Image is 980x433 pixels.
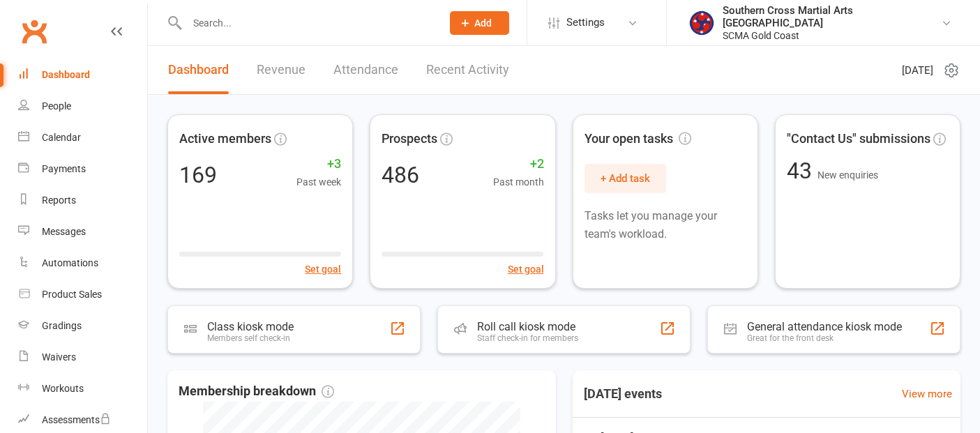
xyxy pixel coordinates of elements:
[573,381,673,407] h3: [DATE] events
[493,174,544,190] span: Past month
[18,373,147,404] a: Workouts
[902,386,952,402] a: View more
[296,174,341,190] span: Past week
[493,154,544,174] span: +2
[723,29,941,42] div: SCMA Gold Coast
[585,164,666,193] button: + Add task
[18,248,147,279] a: Automations
[42,289,102,300] div: Product Sales
[382,129,437,149] span: Prospects
[42,163,86,174] div: Payments
[787,158,817,184] span: 43
[18,153,147,185] a: Payments
[450,11,509,35] button: Add
[18,122,147,153] a: Calendar
[42,100,71,112] div: People
[477,333,578,343] div: Staff check-in for members
[207,320,294,333] div: Class kiosk mode
[723,4,941,29] div: Southern Cross Martial Arts [GEOGRAPHIC_DATA]
[257,46,306,94] a: Revenue
[747,333,902,343] div: Great for the front desk
[42,414,111,425] div: Assessments
[17,14,52,49] a: Clubworx
[207,333,294,343] div: Members self check-in
[585,207,746,243] p: Tasks let you manage your team's workload.
[585,129,691,149] span: Your open tasks
[787,129,930,149] span: "Contact Us" submissions
[42,69,90,80] div: Dashboard
[508,261,544,277] button: Set goal
[566,7,605,38] span: Settings
[305,261,341,277] button: Set goal
[18,216,147,248] a: Messages
[474,17,492,29] span: Add
[18,185,147,216] a: Reports
[817,169,878,181] span: New enquiries
[18,342,147,373] a: Waivers
[42,383,84,394] div: Workouts
[747,320,902,333] div: General attendance kiosk mode
[18,310,147,342] a: Gradings
[183,13,432,33] input: Search...
[296,154,341,174] span: +3
[18,279,147,310] a: Product Sales
[168,46,229,94] a: Dashboard
[902,62,933,79] span: [DATE]
[179,164,217,186] div: 169
[688,9,716,37] img: thumb_image1620786302.png
[179,381,334,402] span: Membership breakdown
[42,320,82,331] div: Gradings
[18,59,147,91] a: Dashboard
[18,91,147,122] a: People
[382,164,419,186] div: 486
[42,351,76,363] div: Waivers
[477,320,578,333] div: Roll call kiosk mode
[179,129,271,149] span: Active members
[42,195,76,206] div: Reports
[333,46,398,94] a: Attendance
[42,132,81,143] div: Calendar
[426,46,509,94] a: Recent Activity
[42,257,98,268] div: Automations
[42,226,86,237] div: Messages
